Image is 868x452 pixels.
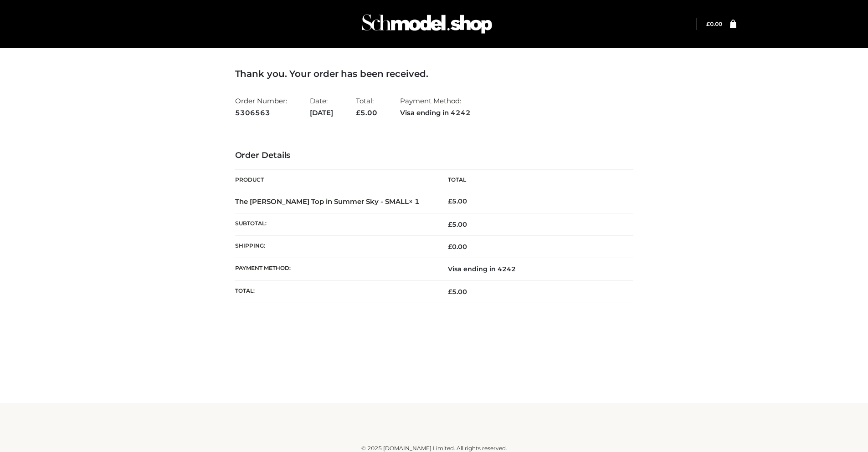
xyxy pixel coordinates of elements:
[356,108,377,117] span: 5.00
[359,6,495,42] img: Schmodel Admin 964
[448,243,452,251] span: £
[235,280,434,303] th: Total:
[356,108,360,117] span: £
[235,236,434,258] th: Shipping:
[235,93,287,121] li: Order Number:
[235,258,434,280] th: Payment method:
[434,258,633,280] td: Visa ending in 4242
[400,107,471,119] strong: Visa ending in 4242
[310,107,333,119] strong: [DATE]
[448,288,467,296] span: 5.00
[448,243,467,251] bdi: 0.00
[434,170,633,190] th: Total
[235,170,434,190] th: Product
[235,197,420,206] strong: The [PERSON_NAME] Top in Summer Sky - SMALL
[310,93,333,121] li: Date:
[235,107,287,119] strong: 5306563
[706,20,722,27] a: £0.00
[235,213,434,235] th: Subtotal:
[409,197,420,206] strong: × 1
[356,93,377,121] li: Total:
[448,197,467,205] bdi: 5.00
[400,93,471,121] li: Payment Method:
[448,220,467,229] span: 5.00
[706,20,710,27] span: £
[448,288,452,296] span: £
[448,197,452,205] span: £
[706,20,722,27] bdi: 0.00
[235,68,633,79] h3: Thank you. Your order has been received.
[235,151,633,161] h3: Order Details
[448,220,452,229] span: £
